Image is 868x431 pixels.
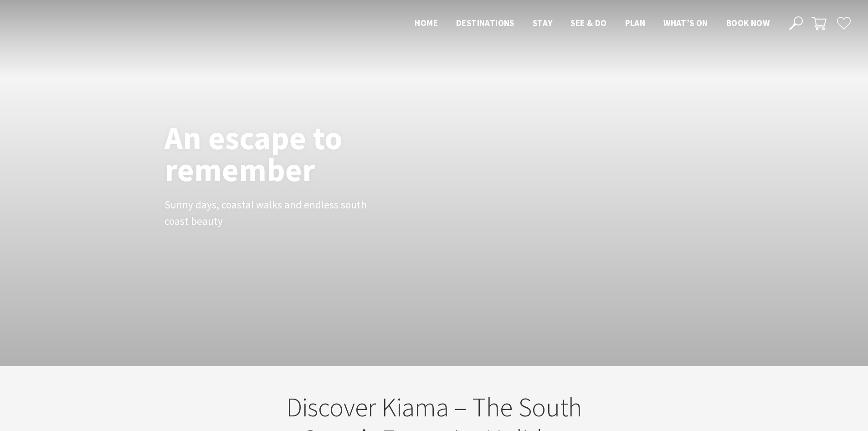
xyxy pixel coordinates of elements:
[625,17,646,29] a: Plan
[533,17,553,29] a: Stay
[456,17,514,28] span: Destinations
[663,17,708,28] span: What’s On
[164,197,370,230] p: Sunny days, coastal walks and endless south coast beauty
[533,17,553,28] span: Stay
[415,17,438,29] a: Home
[456,17,514,29] a: Destinations
[570,17,606,29] a: See & Do
[164,122,415,186] h1: An escape to remember
[663,17,708,29] a: What’s On
[726,17,770,29] a: Book now
[625,17,646,28] span: Plan
[415,17,438,28] span: Home
[570,17,606,28] span: See & Do
[406,16,779,31] nav: Main Menu
[726,17,770,28] span: Book now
